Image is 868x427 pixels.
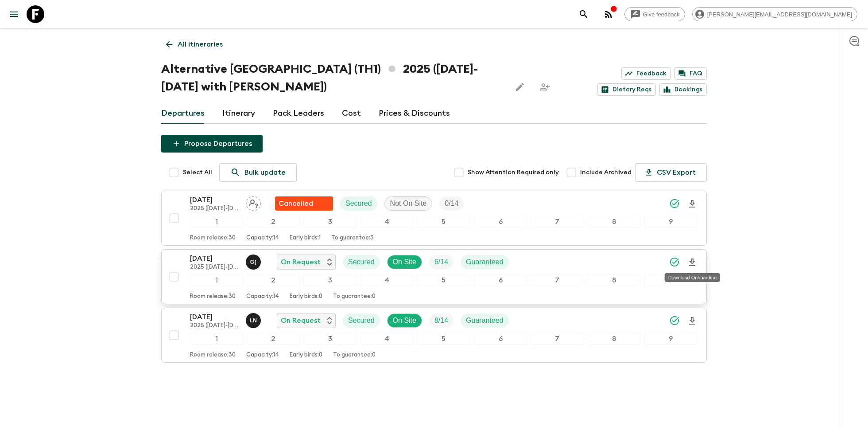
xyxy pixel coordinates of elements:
[190,352,236,359] p: Room release: 30
[161,249,707,304] button: [DATE]2025 ([DATE]-[DATE] with [PERSON_NAME])Gong (Anon) RatanaphaisalOn RequestSecuredOn SiteTri...
[466,257,504,267] p: Guaranteed
[702,11,857,18] span: [PERSON_NAME][EMAIL_ADDRESS][DOMAIN_NAME]
[190,293,236,300] p: Room release: 30
[468,168,559,177] span: Show Attention Required only
[588,274,641,286] div: 8
[638,11,685,18] span: Give feedback
[290,235,321,242] p: Early birds: 1
[387,255,422,269] div: On Site
[246,199,261,206] span: Assign pack leader
[531,274,584,286] div: 7
[674,67,707,80] a: FAQ
[219,163,297,182] a: Bulk update
[348,315,375,326] p: Secured
[247,274,300,286] div: 2
[429,255,453,269] div: Trip Fill
[333,293,376,300] p: To guarantee: 0
[161,60,504,96] h1: Alternative [GEOGRAPHIC_DATA] (TH1) 2025 ([DATE]-[DATE] with [PERSON_NAME])
[644,216,697,227] div: 9
[190,205,239,212] p: 2025 ([DATE]-[DATE] with [PERSON_NAME])
[247,216,300,227] div: 2
[273,103,324,124] a: Pack Leaders
[669,257,680,267] svg: Synced Successfully
[161,135,263,153] button: Propose Departures
[387,313,422,328] div: On Site
[393,257,416,267] p: On Site
[190,333,243,345] div: 1
[343,313,380,328] div: Secured
[246,293,279,300] p: Capacity: 14
[290,293,322,300] p: Early birds: 0
[624,7,685,21] a: Give feedback
[250,259,257,266] p: G (
[281,315,321,326] p: On Request
[333,352,376,359] p: To guarantee: 0
[665,273,720,282] div: Download Onboarding
[246,235,279,242] p: Capacity: 14
[439,196,464,211] div: Trip Fill
[303,274,356,286] div: 3
[190,274,243,286] div: 1
[474,333,527,345] div: 6
[429,313,453,328] div: Trip Fill
[190,312,239,322] p: [DATE]
[536,78,554,96] span: Share this itinerary
[190,253,239,264] p: [DATE]
[345,198,372,209] p: Secured
[303,333,356,345] div: 3
[575,5,593,23] button: search adventures
[687,257,697,268] svg: Download Onboarding
[249,317,257,324] p: L N
[379,103,450,124] a: Prices & Discounts
[246,352,279,359] p: Capacity: 14
[669,315,680,326] svg: Synced Successfully
[445,198,458,209] p: 0 / 14
[417,333,470,345] div: 5
[222,103,255,124] a: Itinerary
[190,322,239,329] p: 2025 ([DATE]-[DATE] with [PERSON_NAME])
[669,198,680,209] svg: Synced Successfully
[290,352,322,359] p: Early birds: 0
[178,39,223,50] p: All itineraries
[466,315,504,326] p: Guaranteed
[659,83,707,96] a: Bookings
[281,257,321,267] p: On Request
[183,168,212,177] span: Select All
[597,83,656,96] a: Dietary Reqs
[692,7,857,21] div: [PERSON_NAME][EMAIL_ADDRESS][DOMAIN_NAME]
[687,199,697,209] svg: Download Onboarding
[246,257,263,264] span: Gong (Anon) Ratanaphaisal
[161,191,707,246] button: [DATE]2025 ([DATE]-[DATE] with [PERSON_NAME])Assign pack leaderFlash Pack cancellationSecuredNot ...
[246,255,263,270] button: G(
[246,313,263,328] button: LN
[190,235,236,242] p: Room release: 30
[687,316,697,326] svg: Download Onboarding
[360,216,414,227] div: 4
[434,315,448,326] p: 8 / 14
[588,216,641,227] div: 8
[417,216,470,227] div: 5
[190,264,239,271] p: 2025 ([DATE]-[DATE] with [PERSON_NAME])
[393,315,416,326] p: On Site
[161,103,205,124] a: Departures
[635,163,707,182] button: CSV Export
[588,333,641,345] div: 8
[348,257,375,267] p: Secured
[161,308,707,363] button: [DATE]2025 ([DATE]-[DATE] with [PERSON_NAME])Lalidarat NiyomratOn RequestSecuredOn SiteTrip FillG...
[190,216,243,227] div: 1
[246,316,263,323] span: Lalidarat Niyomrat
[621,67,671,80] a: Feedback
[531,333,584,345] div: 7
[161,35,228,53] a: All itineraries
[279,198,313,209] p: Cancelled
[303,216,356,227] div: 3
[434,257,448,267] p: 6 / 14
[331,235,374,242] p: To guarantee: 3
[417,274,470,286] div: 5
[384,196,433,211] div: Not On Site
[474,274,527,286] div: 6
[275,196,333,211] div: Flash Pack cancellation
[340,196,377,211] div: Secured
[5,5,23,23] button: menu
[190,195,239,205] p: [DATE]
